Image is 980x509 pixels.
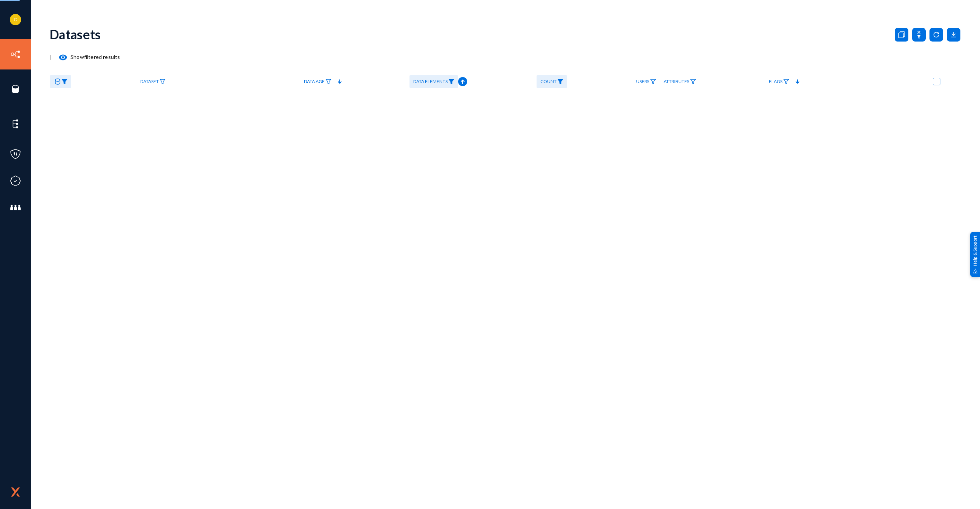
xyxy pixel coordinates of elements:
[632,75,660,88] a: Users
[448,79,454,84] img: icon-filter-filled.svg
[61,79,67,84] img: icon-filter-filled.svg
[664,79,689,84] span: Attributes
[10,49,21,60] img: icon-inventory.svg
[10,14,21,25] img: 1687c577c4dc085bd5ba4471514e2ea1
[537,75,567,88] a: Count
[304,79,325,84] span: Data Age
[10,83,21,95] img: icon-sources.svg
[650,79,656,84] img: icon-filter.svg
[540,79,557,84] span: Count
[765,75,793,88] a: Flags
[159,79,166,84] img: icon-filter.svg
[10,202,21,213] img: icon-members.svg
[136,75,169,88] a: Dataset
[409,75,458,88] a: Data Elements
[325,79,331,84] img: icon-filter.svg
[10,118,21,130] img: icon-elements.svg
[50,26,101,42] div: Datasets
[58,53,67,62] mat-icon: visibility
[970,232,980,277] div: Help & Support
[52,54,120,60] span: Show filtered results
[690,79,696,84] img: icon-filter.svg
[557,79,563,84] img: icon-filter-filled.svg
[413,79,448,84] span: Data Elements
[636,79,649,84] span: Users
[10,175,21,187] img: icon-compliance.svg
[660,75,700,88] a: Attributes
[300,75,335,88] a: Data Age
[769,79,782,84] span: Flags
[10,148,21,160] img: icon-policies.svg
[140,79,159,84] span: Dataset
[50,54,52,60] span: |
[783,79,789,84] img: icon-filter.svg
[973,268,978,273] img: help_support.svg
